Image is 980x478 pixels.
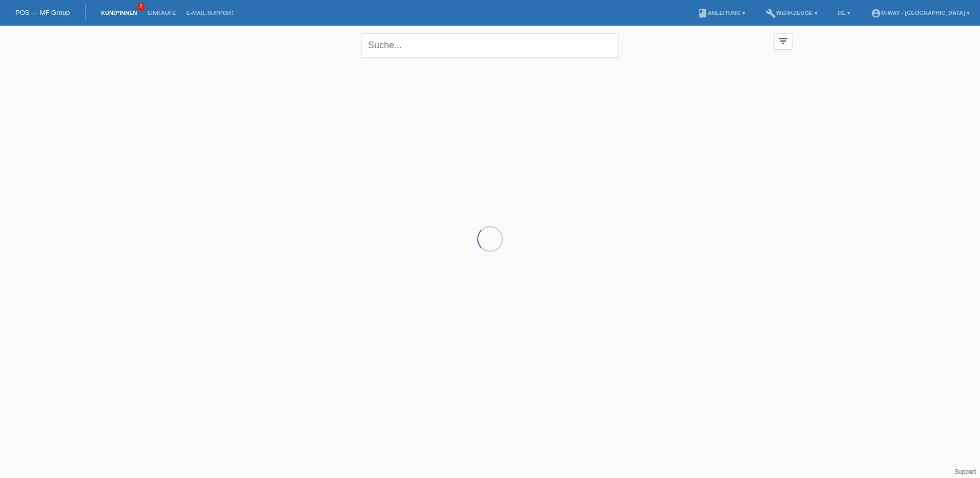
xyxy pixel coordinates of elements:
a: Einkäufe [142,10,181,16]
input: Suche... [362,33,618,57]
i: filter_list [778,35,789,47]
a: Support [954,468,976,475]
a: buildWerkzeuge ▾ [761,10,823,16]
span: 2 [137,3,145,11]
a: account_circlem-way - [GEOGRAPHIC_DATA] ▾ [866,10,975,16]
i: account_circle [871,8,881,18]
a: DE ▾ [833,10,855,16]
a: bookAnleitung ▾ [692,10,750,16]
a: POS — MF Group [15,9,70,16]
a: E-Mail Support [181,10,240,16]
i: book [698,8,708,18]
a: Kund*innen [96,10,142,16]
i: build [766,8,776,18]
